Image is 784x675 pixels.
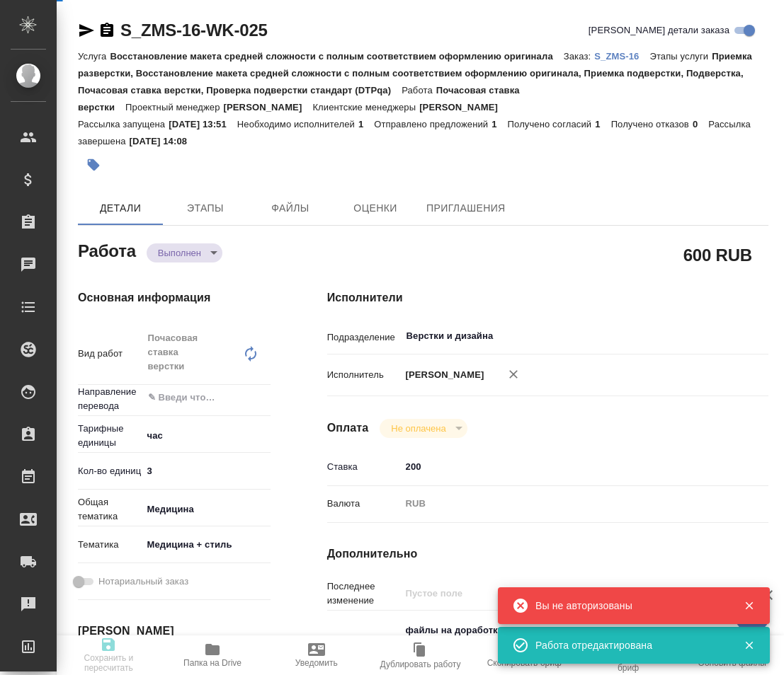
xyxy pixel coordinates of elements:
[401,492,732,516] div: RUB
[327,546,768,562] h4: Дополнительно
[734,639,763,652] button: Закрыть
[78,623,271,640] h4: [PERSON_NAME]
[693,119,708,129] p: 0
[498,359,529,390] button: Удалить исполнителя
[368,635,472,675] button: Дублировать работу
[594,51,649,62] p: S_ZMS-16
[171,200,239,217] span: Этапы
[183,658,242,668] span: Папка на Drive
[734,599,763,612] button: Закрыть
[130,136,198,146] p: [DATE] 14:08
[683,243,752,267] h2: 600 RUB
[535,599,722,613] div: Вы не авторизованы
[327,579,401,608] p: Последнее изменение
[327,497,401,511] p: Валюта
[78,464,142,478] p: Кол-во единиц
[327,368,401,382] p: Исполнитель
[78,149,109,180] button: Добавить тэг
[264,635,368,675] button: Уведомить
[78,289,271,306] h4: Основная информация
[78,347,142,361] p: Вид работ
[327,420,369,437] h4: Оплата
[611,119,693,129] p: Получено отказов
[508,119,596,129] p: Получено согласий
[724,335,727,337] button: Open
[224,102,313,112] p: [PERSON_NAME]
[98,575,188,589] span: Нотариальный заказ
[110,51,563,62] p: Восстановление макета средней сложности с полным соответствием оформлению оригинала
[237,119,358,129] p: Необходимо исполнителей
[263,396,266,399] button: Open
[78,22,95,39] button: Скопировать ссылку для ЯМессенджера
[426,200,506,217] span: Приглашения
[78,119,751,146] p: Рассылка завершена
[380,659,461,669] span: Дублировать работу
[380,419,467,438] div: Выполнен
[401,456,732,477] input: ✎ Введи что-нибудь
[295,658,338,668] span: Уведомить
[595,119,610,129] p: 1
[98,22,115,39] button: Скопировать ссылку
[78,385,142,413] p: Направление перевода
[358,119,374,129] p: 1
[57,635,161,675] button: Сохранить и пересчитать
[78,237,136,262] h2: Работа
[78,538,142,552] p: Тематика
[142,461,271,481] input: ✎ Введи что-нибудь
[327,460,401,474] p: Ставка
[142,424,271,448] div: час
[161,635,265,675] button: Папка на Drive
[142,497,271,521] div: Медицина
[312,102,419,112] p: Клиентские менеджеры
[86,200,154,217] span: Детали
[78,495,142,524] p: Общая тематика
[472,635,576,675] button: Скопировать бриф
[154,247,205,259] button: Выполнен
[78,51,110,62] p: Услуга
[120,21,268,40] a: S_ZMS-16-WK-025
[78,119,169,129] p: Рассылка запущена
[374,119,492,129] p: Отправлено предложений
[78,51,752,96] p: Приемка разверстки, Восстановление макета средней сложности с полным соответствием оформлению ори...
[402,85,436,96] p: Работа
[125,102,223,112] p: Проектный менеджер
[147,243,222,262] div: Выполнен
[256,200,324,217] span: Файлы
[487,658,562,668] span: Скопировать бриф
[341,200,409,217] span: Оценки
[327,289,768,306] h4: Исполнители
[649,51,712,62] p: Этапы услуги
[78,85,520,112] p: Почасовая ставка верстки
[535,638,722,652] div: Работа отредактирована
[564,51,594,62] p: Заказ:
[142,533,271,557] div: Медицина + стиль
[387,422,450,434] button: Не оплачена
[419,102,509,112] p: [PERSON_NAME]
[589,23,729,37] span: [PERSON_NAME] детали заказа
[78,422,142,450] p: Тарифные единицы
[594,50,649,62] a: S_ZMS-16
[169,119,237,129] p: [DATE] 13:51
[65,653,152,673] span: Сохранить и пересчитать
[401,583,732,604] input: Пустое поле
[327,330,401,345] p: Подразделение
[492,119,507,129] p: 1
[147,389,219,406] input: ✎ Введи что-нибудь
[401,368,484,382] p: [PERSON_NAME]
